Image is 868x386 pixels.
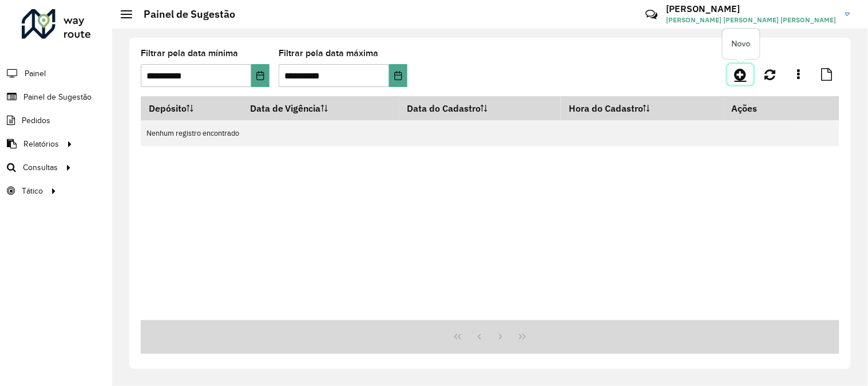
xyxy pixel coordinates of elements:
button: Choose Date [389,64,407,87]
th: Depósito [141,96,242,120]
td: Nenhum registro encontrado [141,120,839,146]
h2: Painel de Sugestão [132,8,235,21]
h3: [PERSON_NAME] [667,3,837,14]
button: Choose Date [251,64,269,87]
span: [PERSON_NAME] [PERSON_NAME] [PERSON_NAME] [667,15,837,25]
span: Painel de Sugestão [23,91,92,103]
span: Pedidos [22,115,50,127]
div: Novo [723,29,760,59]
span: Tático [22,185,43,197]
label: Filtrar pela data mínima [141,46,238,60]
a: Contato Rápido [639,2,664,27]
label: Filtrar pela data máxima [279,46,378,60]
th: Data de Vigência [242,96,399,120]
th: Hora do Cadastro [561,96,724,120]
span: Consultas [23,162,58,174]
span: Painel [25,68,46,80]
span: Relatórios [23,138,59,150]
th: Ações [724,96,792,120]
th: Data do Cadastro [399,96,561,120]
